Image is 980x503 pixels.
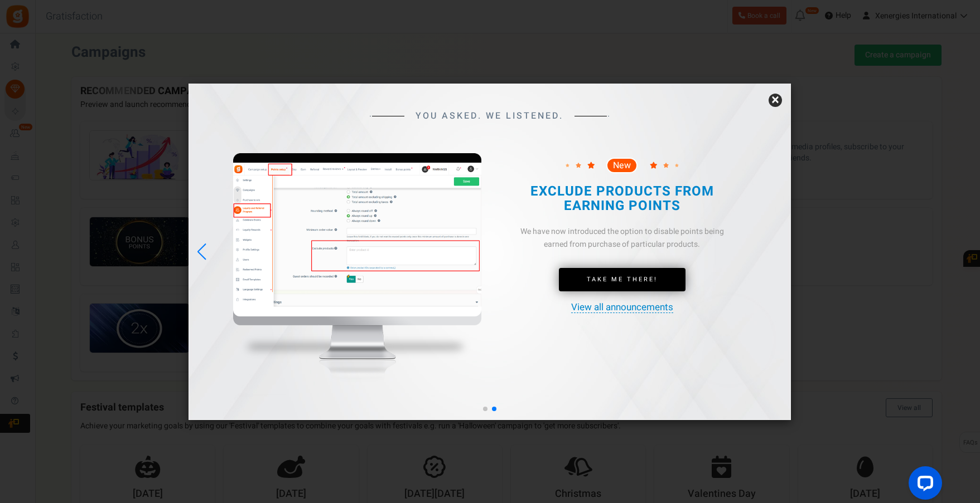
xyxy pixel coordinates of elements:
[769,94,782,107] a: ×
[492,407,496,411] span: Go to slide 2
[559,268,685,291] a: Take Me There!
[613,161,631,170] span: New
[522,184,722,214] h2: EXCLUDE PRODUCTS FROM EARNING POINTS
[511,225,733,252] div: We have now introduced the option to disable points being earned from purchase of particular prod...
[416,111,563,121] span: YOU ASKED. WE LISTENED.
[194,240,209,264] div: Previous slide
[483,407,487,411] span: Go to slide 1
[233,163,481,316] img: screenshot
[233,153,481,404] img: mockup
[571,302,673,313] a: View all announcements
